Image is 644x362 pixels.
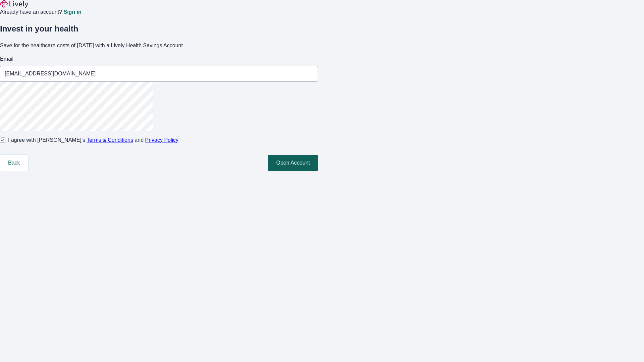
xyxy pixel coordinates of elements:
[8,136,178,144] span: I agree with [PERSON_NAME]’s and
[145,137,179,143] a: Privacy Policy
[87,137,133,143] a: Terms & Conditions
[63,9,81,15] a: Sign in
[268,155,318,171] button: Open Account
